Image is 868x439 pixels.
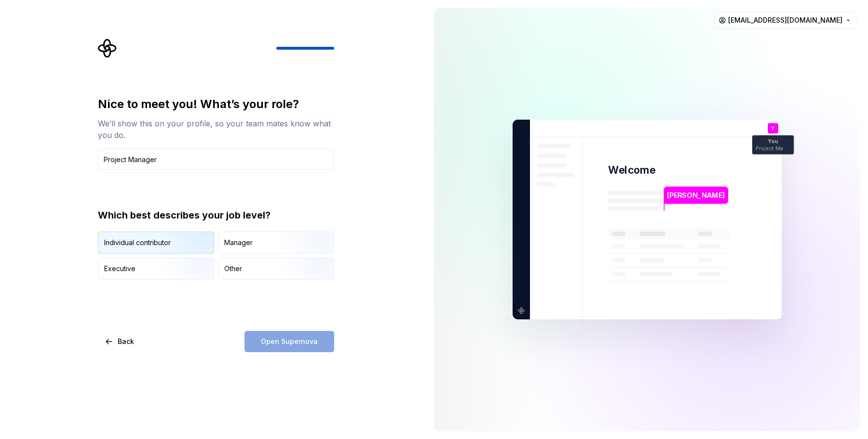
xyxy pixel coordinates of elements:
div: Other [224,264,242,274]
p: Welcome [608,163,655,177]
p: You [768,139,778,144]
svg: Supernova Logo [98,39,117,58]
div: Manager [224,238,253,247]
div: Individual contributor [104,238,171,247]
p: Y [771,126,775,131]
span: Back [118,337,134,346]
div: Which best describes your job level? [98,208,334,222]
button: [EMAIL_ADDRESS][DOMAIN_NAME] [714,12,856,29]
div: Nice to meet you! What’s your role? [98,96,334,112]
button: Back [98,331,142,352]
div: Executive [104,264,136,274]
span: [EMAIL_ADDRESS][DOMAIN_NAME] [728,15,842,25]
div: We’ll show this on your profile, so your team mates know what you do. [98,118,334,141]
input: Job title [98,149,334,170]
p: Project Manager [756,146,790,151]
p: [PERSON_NAME] [667,190,725,201]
